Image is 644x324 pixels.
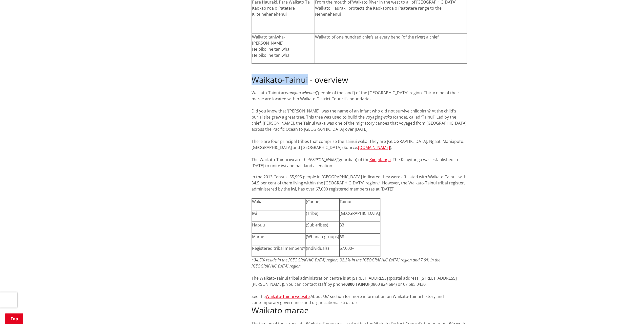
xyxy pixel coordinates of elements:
span: The Waikato-Tainui iwi are the [252,157,309,162]
span: (guardian) of the [338,157,369,162]
em: waka ( [383,114,394,120]
p: Iwi [252,210,305,216]
p: 68 [340,234,380,240]
p: (Sub-tribes) [306,222,339,228]
h2: Waikato-Tainui - overview [252,75,467,85]
p: (Individuals) [306,245,339,251]
iframe: Messenger Launcher [621,303,639,321]
em: *34.5% reside in the [GEOGRAPHIC_DATA] region, 32.3% in the [GEOGRAPHIC_DATA] region and 7.9% in ... [252,257,440,269]
a: Top [5,313,23,324]
strong: 0800 TAINUI [345,281,369,287]
p: Tainui [340,199,380,205]
h2: Waikato marae [252,306,467,315]
p: (Whanau groups) [306,234,339,240]
p: (Tribe) [306,210,339,216]
a: [DOMAIN_NAME] [358,145,390,150]
p: Registered tribal members* [252,245,305,251]
p: [GEOGRAPHIC_DATA] [340,210,380,216]
a: Waikato-Tainui website [266,294,310,299]
a: Kiingitanga [369,157,391,162]
p: 33 [340,222,380,228]
p: Waka [252,199,305,205]
p: 67,000+ [340,245,380,251]
em: [PERSON_NAME] [309,157,338,162]
p: Hapuu [252,222,305,228]
em: tangata whenua [287,90,316,96]
p: Waikato of one hundred chiefs at every bend (of the river) a chief [315,34,467,40]
p: Waikato taniwha-[PERSON_NAME] He piko, he taniwha He piko, he taniwha [252,34,315,58]
p: Marae [252,234,305,240]
p: (Canoe) [306,199,339,205]
span: . The Kiingitanga was established in [DATE] to unite iwi and halt land alienation. [252,157,458,168]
